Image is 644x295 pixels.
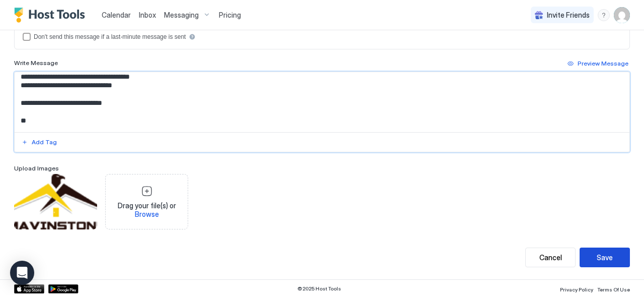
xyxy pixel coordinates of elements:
span: Upload Images [14,164,59,172]
div: Preview Message [578,59,628,68]
div: Save [597,252,613,263]
span: Invite Friends [547,11,590,20]
span: Pricing [219,11,241,20]
a: Privacy Policy [560,283,593,294]
span: Drag your file(s) or [110,201,184,219]
div: Cancel [539,252,562,263]
span: Browse [135,210,159,218]
div: disableIfLastMinute [23,33,621,41]
span: Calendar [102,11,131,19]
span: Inbox [139,11,156,19]
span: Write Message [14,59,58,67]
a: App Store [14,284,44,293]
button: Preview Message [566,57,630,70]
button: Add Tag [20,136,58,148]
a: Inbox [139,10,156,20]
div: Open Intercom Messenger [10,261,34,285]
span: © 2025 Host Tools [297,285,341,292]
a: Calendar [102,10,131,20]
div: Add Tag [32,138,57,147]
a: Host Tools Logo [14,8,90,23]
span: Privacy Policy [560,286,593,292]
button: Save [580,248,630,267]
span: Messaging [164,11,199,20]
div: View image [14,174,97,229]
div: Don't send this message if a last-minute message is sent [34,33,186,40]
a: Terms Of Use [597,283,630,294]
a: Google Play Store [48,284,78,293]
textarea: Input Field [15,72,622,132]
div: menu [598,9,610,21]
button: Cancel [525,248,576,267]
span: Terms Of Use [597,286,630,292]
div: User profile [614,7,630,23]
